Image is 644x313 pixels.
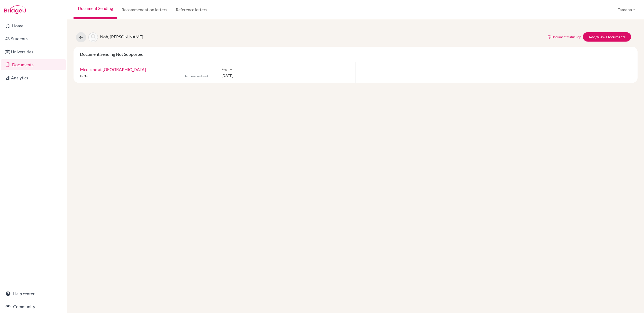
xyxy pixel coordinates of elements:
[615,5,638,15] button: Tamana
[1,20,66,31] a: Home
[583,32,631,42] a: Add/View Documents
[1,72,66,83] a: Analytics
[1,288,66,299] a: Help center
[185,74,208,79] span: Not marked sent
[221,67,349,72] span: Regular
[1,33,66,44] a: Students
[100,34,143,39] span: Noh, [PERSON_NAME]
[1,301,66,312] a: Community
[80,51,144,57] span: Document Sending Not Supported
[4,5,26,14] img: Bridge-U
[1,46,66,57] a: Universities
[80,74,88,78] span: UCAS
[547,35,581,39] a: Document status key
[80,67,146,72] a: Medicine at [GEOGRAPHIC_DATA]
[221,73,349,78] span: [DATE]
[1,59,66,70] a: Documents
